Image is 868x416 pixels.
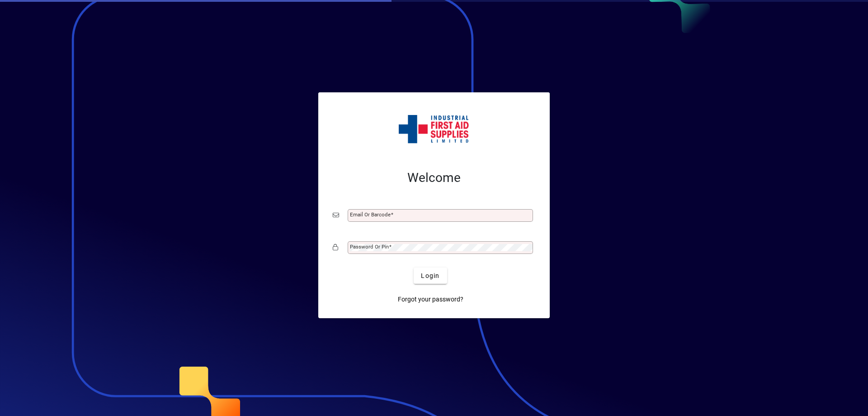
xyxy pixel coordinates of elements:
mat-label: Password or Pin [350,244,389,250]
mat-label: Email or Barcode [350,211,391,218]
button: Login [414,268,447,284]
span: Login [421,271,439,281]
span: Forgot your password? [398,295,463,304]
h2: Welcome [333,170,535,186]
a: Forgot your password? [394,291,467,307]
